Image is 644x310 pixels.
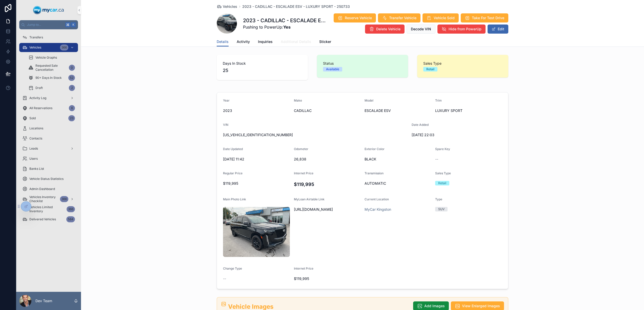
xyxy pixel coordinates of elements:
[449,27,481,32] span: Hide from PowerUp
[69,105,75,111] div: 6
[67,206,75,212] div: 366
[19,20,78,29] button: Jump to...K
[435,147,450,151] span: Spare Key
[19,174,78,183] a: Vehicle Status Statistics
[319,39,331,44] span: Sticker
[435,108,502,113] span: LUXURY SPORT
[423,61,502,66] span: Sales Type
[435,197,442,201] span: Type
[35,298,52,303] p: Dev Team
[365,147,385,151] span: Exterior Color
[488,25,508,34] button: Edit
[71,23,75,27] span: K
[223,4,237,9] span: Vehicles
[27,23,63,27] span: Jump to...
[237,37,250,47] a: Activity
[294,181,361,188] h4: $119,995
[462,303,500,308] span: View Enlarged Images
[243,17,327,24] h1: 2023 - CADILLAC - ESCALADE ESV - LUXURY SPORT - 250733
[426,67,434,71] div: Retail
[242,4,350,9] a: 2023 - CADILLAC - ESCALADE ESV - LUXURY SPORT - 250733
[294,147,308,151] span: Odometer
[294,197,325,201] span: MyLoan Airtable Link
[223,181,290,186] span: $119,995
[281,37,311,47] a: Additional Details
[29,116,36,120] span: Sold
[29,96,46,100] span: Activity Log
[60,44,68,51] div: 366
[223,132,408,137] span: [US_VEHICLE_IDENTIFICATION_NUMBER]
[223,157,290,162] span: [DATE] 11:42
[319,37,331,47] a: Sticker
[29,45,41,50] span: Vehicles
[19,114,78,123] a: Sold23
[294,207,361,212] span: [URL][DOMAIN_NAME]
[217,37,229,47] a: Details
[29,147,38,151] span: Leads
[223,267,242,270] span: Change Type
[461,13,508,22] button: Take For Test Drive
[19,43,78,52] a: Vehicles366
[258,37,273,47] a: Inquiries
[19,215,78,224] a: Delivered Vehicles584
[389,15,416,20] span: Transfer Vehicle
[19,134,78,143] a: Contacts
[407,25,435,34] button: Decode VIN
[69,85,75,91] div: 2
[422,13,459,22] button: Vehicle Sold
[434,15,455,20] span: Vehicle Sold
[365,99,373,102] span: Model
[223,207,290,257] img: uc
[25,83,78,92] a: Draft2
[68,115,75,121] div: 23
[25,73,78,82] a: 90+ Days In Stock52
[294,171,313,175] span: Internet Price
[438,181,446,185] div: Retail
[334,13,376,22] button: Reserve Vehicle
[294,157,361,162] span: 26,838
[424,303,445,308] span: Add Images
[223,147,243,151] span: Date Updated
[435,157,438,162] span: --
[365,108,431,113] span: ESCALADE ESV
[16,29,81,230] div: scrollable content
[29,157,38,161] span: Users
[19,124,78,133] a: Locations
[29,126,43,130] span: Locations
[19,184,78,194] a: Admin Dashboard
[223,197,246,201] span: Main Photo Link
[29,167,44,171] span: Banks List
[29,187,55,191] span: Admin Dashboard
[33,6,64,14] img: App logo
[19,195,78,204] a: Vehicles Inventory Checklist366
[412,132,478,137] span: [DATE] 22:03
[294,267,313,270] span: Internet Price
[258,39,273,44] span: Inquiries
[29,106,52,110] span: All Reservations
[435,99,442,102] span: Trim
[29,217,56,221] span: Delivered Vehicles
[35,56,57,60] span: Vehicle Graphs
[281,39,311,44] span: Additional Details
[223,61,302,66] span: Days In Stock
[29,136,42,140] span: Contacts
[438,207,445,211] div: SUV
[68,75,75,81] div: 52
[29,195,58,203] span: Vehicles Inventory Checklist
[19,104,78,113] a: All Reservations6
[326,67,339,71] div: Available
[223,123,228,127] span: VIN
[29,177,64,181] span: Vehicle Status Statistics
[378,13,420,22] button: Transfer Vehicle
[294,99,302,102] span: Make
[25,63,78,72] a: Requested Sale Cancellation0
[294,276,361,281] span: $119,995
[323,61,402,66] span: Status
[437,25,486,34] button: Hide from PowerUp
[243,24,327,30] span: Pushing to PowerUp:
[19,144,78,153] a: Leads
[365,181,431,186] span: AUTOMATIC
[19,154,78,163] a: Users
[412,123,429,127] span: Date Added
